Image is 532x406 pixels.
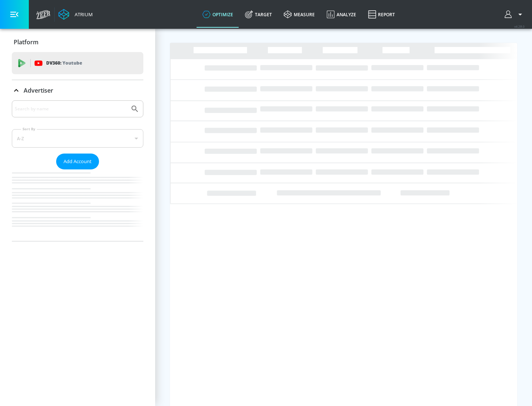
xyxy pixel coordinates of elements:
[362,1,401,28] a: Report
[12,52,143,74] div: DV360: Youtube
[46,59,82,67] p: DV360:
[15,104,127,114] input: Search by name
[24,86,53,94] p: Advertiser
[12,129,143,148] div: A-Z
[278,1,321,28] a: measure
[239,1,278,28] a: Target
[514,24,525,28] span: v 4.28.0
[62,59,82,67] p: Youtube
[58,9,93,20] a: Atrium
[197,1,239,28] a: optimize
[12,32,143,52] div: Platform
[12,169,143,241] nav: list of Advertiser
[14,38,38,46] p: Platform
[12,80,143,101] div: Advertiser
[56,154,99,169] button: Add Account
[12,100,143,241] div: Advertiser
[21,127,37,131] label: Sort By
[321,1,362,28] a: Analyze
[72,11,93,18] div: Atrium
[64,157,92,166] span: Add Account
